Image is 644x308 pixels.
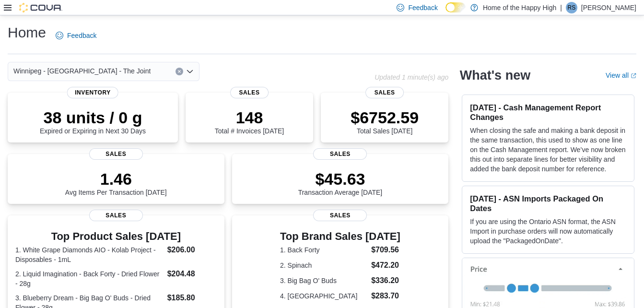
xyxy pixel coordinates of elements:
dt: 2. Liquid Imagination - Back Forty - Dried Flower - 28g [15,269,164,288]
p: Home of the Happy High [483,2,556,13]
span: RS [568,2,576,13]
span: Dark Mode [445,12,446,13]
span: Sales [89,210,143,221]
dt: 4. [GEOGRAPHIC_DATA] [280,291,367,301]
span: Winnipeg - [GEOGRAPHIC_DATA] - The Joint [13,65,151,77]
dd: $709.56 [371,244,400,256]
button: Clear input [176,68,183,75]
a: Feedback [52,26,100,45]
p: Updated 1 minute(s) ago [375,73,448,81]
dt: 3. Big Bag O' Buds [280,276,367,285]
span: Sales [89,148,143,160]
dt: 1. White Grape Diamonds AIO - Kolab Project - Disposables - 1mL [15,245,164,264]
div: Total Sales [DATE] [351,108,419,135]
p: 38 units / 0 g [40,108,146,127]
h3: Top Product Sales [DATE] [15,231,217,242]
dt: 1. Back Forty [280,245,367,255]
p: | [560,2,562,13]
dd: $336.20 [371,275,400,286]
span: Inventory [67,87,118,98]
p: 148 [215,108,284,127]
span: Feedback [67,31,96,40]
span: Sales [230,87,269,98]
dd: $472.20 [371,260,400,271]
dt: 2. Spinach [280,261,367,270]
p: $6752.59 [351,108,419,127]
svg: External link [631,73,636,79]
dd: $283.70 [371,290,400,302]
div: Expired or Expiring in Next 30 Days [40,108,146,135]
h3: Top Brand Sales [DATE] [280,231,400,242]
input: Dark Mode [445,2,466,12]
div: Total # Invoices [DATE] [215,108,284,135]
p: [PERSON_NAME] [581,2,636,13]
p: $45.63 [298,169,383,189]
h3: [DATE] - Cash Management Report Changes [470,103,626,122]
span: Sales [313,148,367,160]
span: Sales [313,210,367,221]
p: 1.46 [65,169,167,189]
span: Sales [365,87,404,98]
div: Transaction Average [DATE] [298,169,383,196]
a: View allExternal link [606,71,636,79]
dd: $204.48 [167,268,217,280]
h1: Home [8,23,46,42]
p: If you are using the Ontario ASN format, the ASN Import in purchase orders will now automatically... [470,217,626,246]
span: Feedback [408,3,437,12]
dd: $185.80 [167,292,217,304]
div: Rajiv Sivasubramaniam [566,2,577,13]
h3: [DATE] - ASN Imports Packaged On Dates [470,194,626,213]
img: Cova [19,3,62,12]
h2: What's new [460,68,530,83]
dd: $206.00 [167,244,217,256]
button: Open list of options [186,68,194,75]
p: When closing the safe and making a bank deposit in the same transaction, this used to show as one... [470,126,626,174]
div: Avg Items Per Transaction [DATE] [65,169,167,196]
